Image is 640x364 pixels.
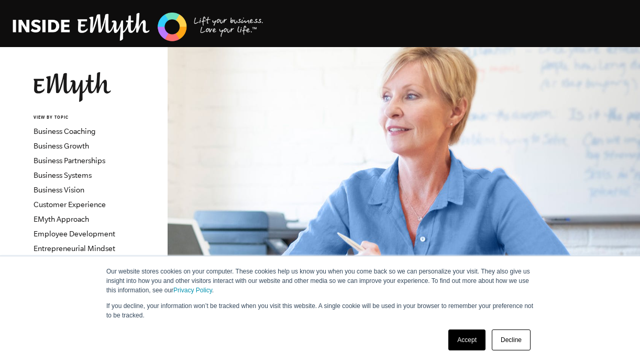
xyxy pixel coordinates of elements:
[34,115,160,121] h6: VIEW BY TOPIC
[106,267,534,295] p: Our website stores cookies on your computer. These cookies help us know you when you come back so...
[492,329,531,350] a: Decline
[34,215,89,223] a: EMyth Approach
[34,127,96,135] a: Business Coaching
[13,11,264,43] img: EMyth Business Coaching
[34,171,92,179] a: Business Systems
[34,200,106,209] a: Customer Experience
[34,142,89,150] a: Business Growth
[34,244,115,253] a: Entrepreneurial Mindset
[34,186,84,194] a: Business Vision
[448,329,485,350] a: Accept
[34,230,115,238] a: Employee Development
[34,156,105,165] a: Business Partnerships
[34,72,111,102] img: EMyth
[106,301,534,320] p: If you decline, your information won’t be tracked when you visit this website. A single cookie wi...
[173,287,212,294] a: Privacy Policy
